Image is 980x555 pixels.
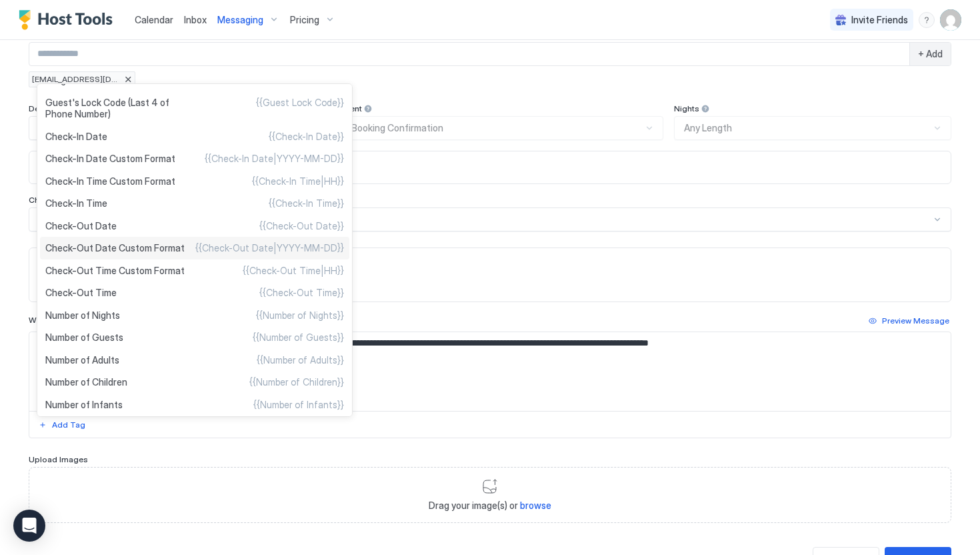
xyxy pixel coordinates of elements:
[45,265,185,277] span: Check-Out Time Custom Format
[257,354,344,366] span: {{Number of Adults}}
[45,131,107,143] span: Check-In Date
[249,376,344,388] span: {{Number of Children}}
[45,175,175,187] span: Check-In Time Custom Format
[259,220,344,232] span: {{Check-Out Date}}
[269,131,344,143] span: {{Check-In Date}}
[195,242,344,254] span: {{Check-Out Date|YYYY-MM-DD}}
[45,242,185,254] span: Check-Out Date Custom Format
[45,287,117,299] span: Check-Out Time
[45,97,195,120] span: Guest's Lock Code (Last 4 of Phone Number)
[252,175,344,187] span: {{Check-In Time|HH}}
[256,97,344,120] span: {{Guest Lock Code}}
[45,220,117,232] span: Check-Out Date
[45,197,107,209] span: Check-In Time
[45,354,119,366] span: Number of Adults
[45,153,175,165] span: Check-In Date Custom Format
[45,376,127,388] span: Number of Children
[45,399,123,411] span: Number of Infants
[13,510,45,542] div: Open Intercom Messenger
[243,265,344,277] span: {{Check-Out Time|HH}}
[259,287,344,299] span: {{Check-Out Time}}
[205,153,344,165] span: {{Check-In Date|YYYY-MM-DD}}
[45,332,123,344] span: Number of Guests
[253,399,344,411] span: {{Number of Infants}}
[269,197,344,209] span: {{Check-In Time}}
[253,332,344,344] span: {{Number of Guests}}
[45,310,120,322] span: Number of Nights
[256,310,344,322] span: {{Number of Nights}}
